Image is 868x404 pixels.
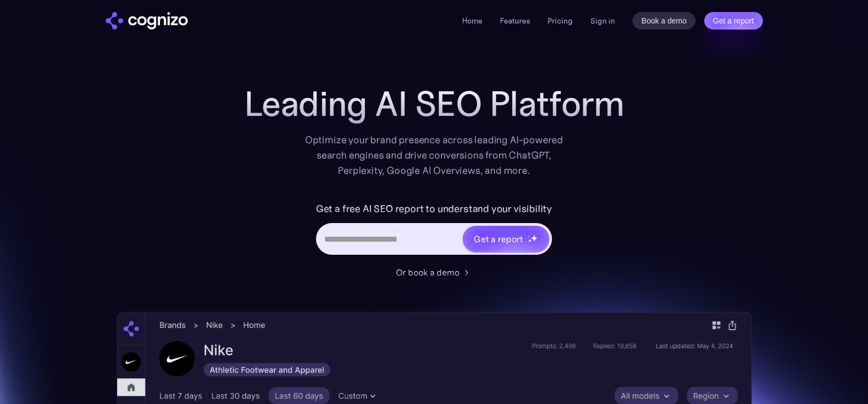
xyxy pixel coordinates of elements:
form: Hero URL Input Form [316,200,552,260]
div: Get a report [474,232,523,245]
div: Optimize your brand presence across leading AI-powered search engines and drive conversions from ... [300,132,569,178]
a: Features [500,16,530,26]
a: home [106,12,188,30]
a: Or book a demo [396,266,473,279]
img: star [528,239,532,243]
a: Home [462,16,482,26]
label: Get a free AI SEO report to understand your visibility [316,200,552,218]
div: Or book a demo [396,266,459,279]
a: Book a demo [633,12,695,30]
img: star [528,235,530,237]
a: Pricing [548,16,573,26]
img: cognizo logo [106,12,188,30]
a: Sign in [590,14,615,27]
h1: Leading AI SEO Platform [244,84,624,124]
a: Get a reportstarstarstar [462,225,550,253]
img: star [531,235,538,242]
a: Get a report [704,12,763,30]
